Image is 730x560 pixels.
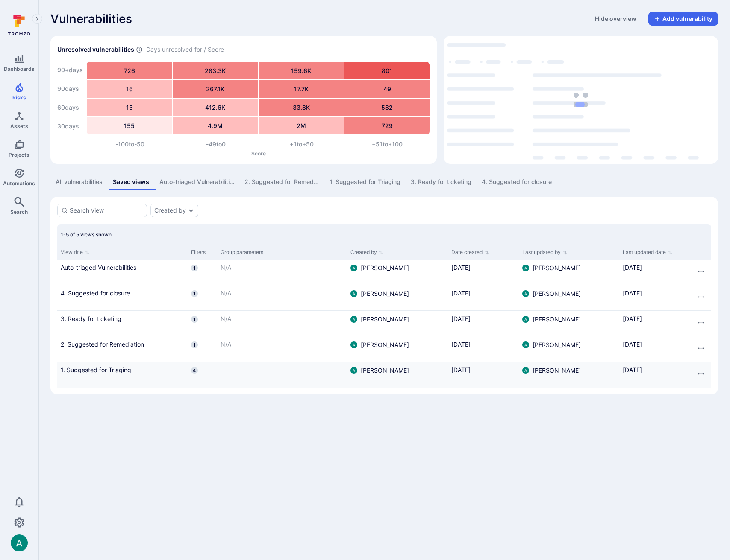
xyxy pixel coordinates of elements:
div: Arjan Dehar [522,265,529,271]
div: Arjan Dehar [350,316,357,323]
a: [PERSON_NAME] [522,315,581,324]
div: Cell for Group parameters [217,260,347,285]
img: Loading... [574,93,588,107]
div: loading spinner [447,39,715,160]
div: Arjan Dehar [350,341,357,348]
img: ACg8ocLSa5mPYBaXNx3eFu_EmspyJX0laNWN7cXOFirfQ7srZveEpg=s96-c [522,265,529,271]
span: N/A [221,341,231,348]
div: 17.7K [259,80,344,98]
div: Cell for Last updated by [519,362,619,388]
div: Arjan Dehar [522,367,529,374]
a: [PERSON_NAME] [350,341,409,349]
button: Row actions menu [694,265,708,278]
button: Row actions menu [694,341,708,355]
span: Projects [9,152,29,158]
span: 1 [191,341,198,348]
span: [DATE] [451,264,471,271]
a: [PERSON_NAME] [522,264,581,272]
div: All vulnerabilities [56,178,103,186]
span: N/A [221,264,231,271]
div: 4.9M [173,117,258,134]
div: Cell for Group parameters [217,285,347,310]
div: Auto-triaged Vulnerabilities [159,178,234,186]
span: [PERSON_NAME] [533,264,581,272]
div: Arjan Dehar [350,367,357,374]
div: Cell for Filters [188,311,217,336]
button: Row actions menu [694,367,708,381]
span: [PERSON_NAME] [533,341,581,349]
div: Cell for Group parameters [217,362,347,388]
button: Sort by Last updated by [522,249,567,256]
span: 1 [191,265,198,271]
div: Cell for Filters [188,336,217,362]
div: Arjan Dehar [350,265,357,271]
div: Cell for Created by [347,311,447,336]
div: Arjan Dehar [350,290,357,297]
button: Created by [154,207,186,214]
span: N/A [221,315,231,322]
div: 729 [344,117,430,134]
div: Cell for View title [57,260,188,285]
div: 801 [344,62,430,79]
span: [PERSON_NAME] [533,366,581,375]
div: -49 to 0 [173,140,259,149]
img: ACg8ocLSa5mPYBaXNx3eFu_EmspyJX0laNWN7cXOFirfQ7srZveEpg=s96-c [522,316,529,323]
div: Cell for Date created [448,362,519,388]
div: 582 [344,99,430,116]
div: Cell for Last updated date [619,285,690,310]
span: [DATE] [451,315,471,322]
div: Cell for Filters [188,362,217,388]
div: 155 [87,117,172,134]
div: 283.3K [173,62,258,79]
span: Vulnerabilities [50,12,132,26]
img: ACg8ocLSa5mPYBaXNx3eFu_EmspyJX0laNWN7cXOFirfQ7srZveEpg=s96-c [522,290,529,297]
span: [DATE] [623,315,642,322]
a: 1. Suggested for Triaging [61,365,184,374]
div: Filters [191,248,214,256]
span: [PERSON_NAME] [533,289,581,298]
div: Cell for Last updated date [619,336,690,362]
input: Search view [70,206,143,215]
span: [DATE] [451,289,471,297]
div: Cell for Last updated by [519,285,619,310]
a: [PERSON_NAME] [350,289,409,298]
span: [PERSON_NAME] [361,366,409,375]
span: [DATE] [451,366,471,373]
img: ACg8ocLSa5mPYBaXNx3eFu_EmspyJX0laNWN7cXOFirfQ7srZveEpg=s96-c [522,367,529,374]
div: 90+ days [57,61,83,79]
div: Cell for Last updated date [619,311,690,336]
a: Auto-triaged Vulnerabilities [61,263,184,272]
button: Sort by Date created [451,249,489,256]
div: 3. Ready for ticketing [411,178,471,186]
div: Cell for View title [57,362,188,388]
div: Cell for Date created [448,260,519,285]
div: 30 days [57,118,83,135]
h2: Unresolved vulnerabilities [57,45,134,54]
a: [PERSON_NAME] [522,289,581,298]
img: ACg8ocLSa5mPYBaXNx3eFu_EmspyJX0laNWN7cXOFirfQ7srZveEpg=s96-c [350,290,357,297]
div: 33.8K [259,99,344,116]
span: [PERSON_NAME] [361,264,409,272]
div: Cell for Group parameters [217,336,347,362]
button: Expand dropdown [188,207,194,214]
div: Arjan Dehar [522,316,529,323]
span: N/A [221,289,231,297]
div: Cell for View title [57,311,188,336]
div: 1. Suggested for Triaging [330,178,400,186]
span: 1 [191,316,198,323]
div: 90 days [57,80,83,97]
span: [PERSON_NAME] [533,315,581,324]
div: Cell for Date created [448,285,519,310]
button: Hide overview [590,12,642,26]
div: Cell for Filters [188,260,217,285]
div: 49 [344,80,430,98]
span: [DATE] [623,289,642,297]
button: Expand navigation menu [32,14,42,24]
a: [PERSON_NAME] [350,315,409,324]
span: 1-5 of 5 views shown [61,231,112,238]
div: 4. Suggested for closure [482,178,552,186]
img: ACg8ocLSa5mPYBaXNx3eFu_EmspyJX0laNWN7cXOFirfQ7srZveEpg=s96-c [350,265,357,271]
span: [PERSON_NAME] [361,315,409,324]
div: Saved views [113,178,149,186]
